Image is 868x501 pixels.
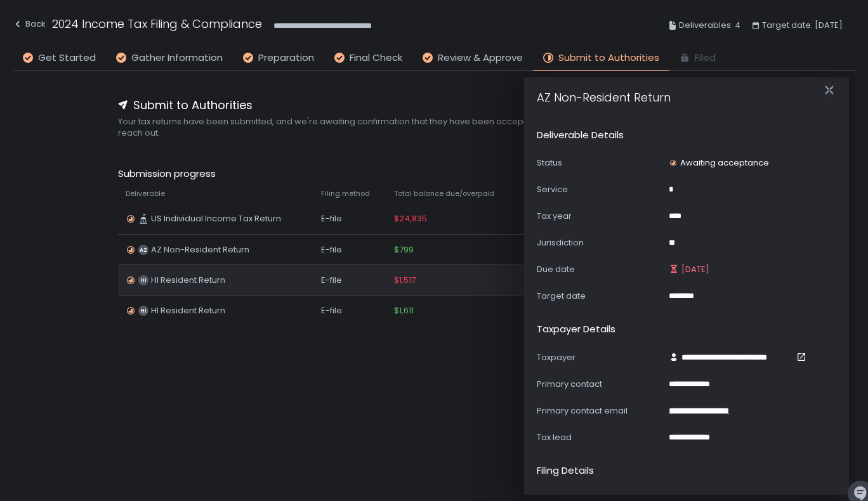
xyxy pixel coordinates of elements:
[537,157,664,169] div: Status
[258,51,314,65] span: Preparation
[679,18,740,33] span: Deliverables: 4
[394,189,494,198] span: Total balance due/overpaid
[140,246,147,254] text: AZ
[537,128,624,143] h2: Deliverable details
[762,18,843,33] span: Target date: [DATE]
[321,213,379,224] div: E-file
[537,352,664,363] div: Taxpayer
[118,116,750,139] span: Your tax returns have been submitted, and we're awaiting confirmation that they have been accepte...
[537,464,594,478] h2: Filing details
[537,74,671,106] h1: AZ Non-Resident Return
[13,15,46,36] button: Back
[151,275,225,286] span: HI Resident Return
[537,264,664,275] div: Due date
[321,305,379,316] div: E-file
[695,51,716,65] span: Filed
[151,244,249,256] span: AZ Non-Resident Return
[394,305,414,316] span: $1,611
[151,305,225,316] span: HI Resident Return
[537,405,664,417] div: Primary contact email
[38,51,96,65] span: Get Started
[118,167,750,181] span: Submission progress
[558,51,659,65] span: Submit to Authorities
[537,237,664,249] div: Jurisdiction
[681,264,709,275] span: [DATE]
[537,322,615,337] h2: Taxpayer details
[151,213,281,224] span: US Individual Income Tax Return
[394,244,414,256] span: $799
[350,51,402,65] span: Final Check
[438,51,523,65] span: Review & Approve
[394,213,427,224] span: $24,835
[140,307,147,315] text: HI
[537,432,664,443] div: Tax lead
[321,275,379,286] div: E-file
[126,189,165,198] span: Deliverable
[537,184,664,195] div: Service
[669,157,769,169] div: Awaiting acceptance
[321,244,379,256] div: E-file
[537,290,664,302] div: Target date
[131,51,223,65] span: Gather Information
[394,275,416,286] span: $1,517
[133,96,253,114] span: Submit to Authorities
[52,15,262,32] h1: 2024 Income Tax Filing & Compliance
[537,211,664,222] div: Tax year
[140,277,147,284] text: HI
[321,189,370,198] span: Filing method
[537,379,664,390] div: Primary contact
[13,16,46,32] div: Back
